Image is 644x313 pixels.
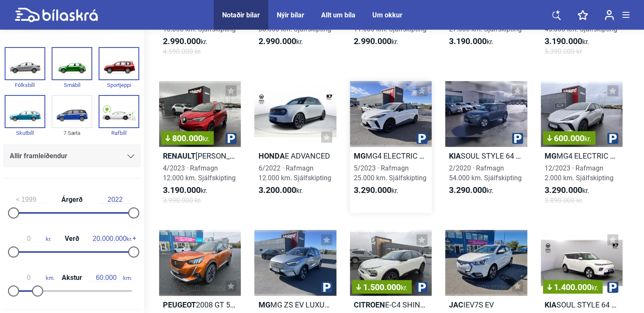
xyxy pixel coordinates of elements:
b: Renault [163,151,195,160]
a: 600.000kr.MgMG4 ELECTRIC STANDARD 51 KWH12/2023 · Rafmagn2.000 km. Sjálfskipting3.290.000kr.3.890... [541,81,622,213]
b: Kia [449,151,461,160]
div: Smábíl [52,80,92,90]
b: 3.200.000 [258,185,296,195]
span: km. [12,274,55,282]
span: Árgerð [59,196,85,203]
span: 800.000 [165,134,209,143]
b: Mg [545,151,556,160]
b: Citroen [354,300,385,309]
b: Peugeot [163,300,196,309]
span: kr. [545,185,589,196]
b: Kia [545,300,556,309]
img: parking.png [607,282,618,293]
span: kr. [354,185,398,196]
b: 2.990.000 [354,36,391,46]
img: parking.png [607,133,618,144]
span: 4/2023 · Rafmagn 12.000 km. Sjálfskipting [163,164,236,182]
span: kr. [12,235,51,243]
img: parking.png [512,133,523,144]
div: Skutbíll [5,128,45,138]
a: Um okkur [372,11,402,19]
img: parking.png [226,133,237,144]
h2: [PERSON_NAME] INTENS 52KWH [159,151,241,161]
b: 3.290.000 [449,185,487,195]
b: Honda [258,151,284,160]
span: 5.390.000 kr. [545,47,583,56]
span: kr. [258,36,303,47]
div: 7 Sæta [52,128,92,138]
b: 3.290.000 [545,185,582,195]
h2: E ADVANCED [254,151,336,161]
div: Fólksbíll [5,80,45,90]
a: Notaðir bílar [222,11,260,19]
span: kr. [163,36,207,47]
span: kr. [93,235,132,243]
h2: SOUL STYLE 64 KW [445,151,527,161]
span: 5/2023 · Rafmagn 25.000 km. Sjálfskipting [354,164,427,182]
b: 2.990.000 [258,36,296,46]
b: 3.190.000 [545,36,582,46]
span: 3.990.000 kr. [163,196,201,205]
span: kr. [545,36,589,47]
h2: E-C4 SHINE PACK [350,300,432,310]
span: 3.890.000 kr. [545,196,583,205]
span: kr. [592,284,598,292]
img: parking.png [321,282,332,293]
h2: 2008 GT 50 KWH [159,300,241,310]
b: 3.190.000 [163,185,201,195]
b: 3.190.000 [449,36,487,46]
b: 2.990.000 [163,36,201,46]
a: MgMG4 ELECTRIC STANDARD 51KWH5/2023 · Rafmagn25.000 km. Sjálfskipting3.290.000kr. [350,81,432,213]
span: Allir framleiðendur [10,150,67,162]
div: Rafbíll [99,128,139,138]
span: kr. [584,135,591,143]
h2: MG ZS EV LUXURY 72KWH [254,300,336,310]
span: Verð [63,235,81,242]
div: Sportjeppi [99,80,139,90]
a: 800.000kr.Renault[PERSON_NAME] INTENS 52KWH4/2023 · Rafmagn12.000 km. Sjálfskipting3.190.000kr.3.... [159,81,241,213]
h2: MG4 ELECTRIC STANDARD 51 KWH [541,151,622,161]
span: kr. [449,36,493,47]
a: Nýir bílar [277,11,304,19]
a: KiaSOUL STYLE 64 KW2/2020 · Rafmagn54.000 km. Sjálfskipting3.290.000kr. [445,81,527,213]
span: kr. [449,185,493,196]
h2: MG4 ELECTRIC STANDARD 51KWH [350,151,432,161]
a: HondaE ADVANCED6/2022 · Rafmagn12.000 km. Sjálfskipting3.200.000kr. [254,81,336,213]
b: Mg [258,300,270,309]
h2: IEV7S EV [445,300,527,310]
span: km. [89,274,132,282]
span: 2/2020 · Rafmagn 54.000 km. Sjálfskipting [449,164,522,182]
span: 4.590.000 kr. [163,47,201,56]
b: Mg [354,151,366,160]
span: kr. [354,36,398,47]
a: Allt um bíla [321,11,355,19]
span: kr. [258,185,303,196]
img: parking.png [416,133,427,144]
span: 1.500.000 [356,283,407,291]
h2: SOUL STYLE 64 KWH [541,300,622,310]
span: 1.400.000 [547,283,598,291]
span: kr. [401,284,407,292]
img: user-login.svg [605,10,614,20]
span: kr. [163,185,207,196]
span: 12/2023 · Rafmagn 2.000 km. Sjálfskipting [545,164,614,182]
span: 6/2022 · Rafmagn 12.000 km. Sjálfskipting [258,164,331,182]
span: 600.000 [547,134,591,143]
b: Jac [449,300,463,309]
img: parking.png [416,282,427,293]
span: Akstur [60,274,84,281]
span: kr. [203,135,209,143]
b: 3.290.000 [354,185,391,195]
